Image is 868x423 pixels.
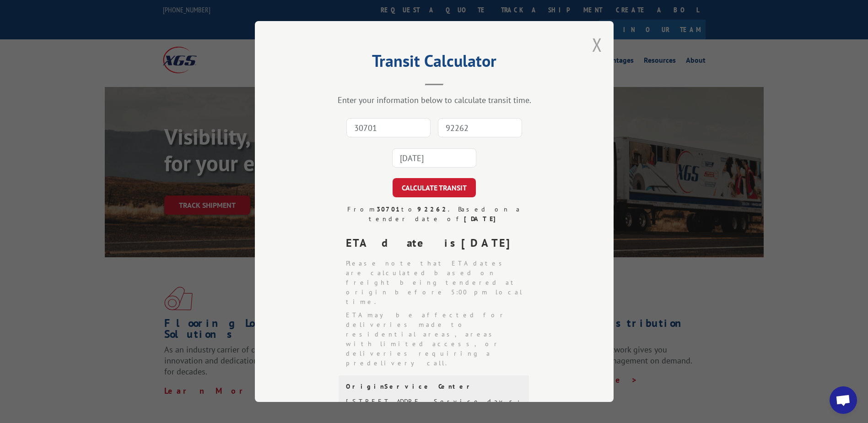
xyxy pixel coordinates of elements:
[592,33,602,57] button: Close modal
[464,215,500,223] strong: [DATE]
[438,118,522,137] input: Dest. Zip
[346,118,431,137] input: Origin Zip
[339,205,530,224] div: From to . Based on a tender date of
[393,178,476,197] button: CALCULATE TRANSIT
[461,236,518,250] strong: [DATE]
[830,386,857,414] div: Open chat
[346,235,530,251] div: ETA date is
[346,259,530,307] li: Please note that ETA dates are calculated based on freight being tendered at origin before 5:00 p...
[346,383,522,390] div: Origin Service Center
[346,310,530,368] li: ETA may be affected for deliveries made to residential areas, areas with limited access, or deliv...
[301,54,568,72] h2: Transit Calculator
[301,95,568,105] div: Enter your information below to calculate transit time.
[417,205,448,213] strong: 92262
[434,398,522,406] div: Service days:
[377,205,401,213] strong: 30701
[392,148,476,168] input: Tender Date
